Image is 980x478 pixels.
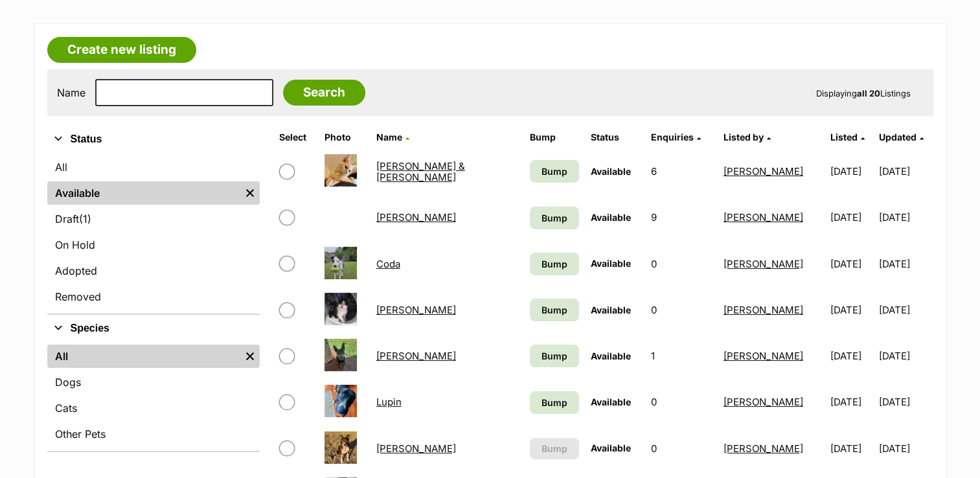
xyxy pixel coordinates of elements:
td: [DATE] [879,334,931,378]
span: Available [591,304,631,315]
td: 9 [646,195,716,240]
span: Available [591,442,631,453]
td: 6 [646,149,716,194]
a: Removed [47,285,260,308]
a: [PERSON_NAME] [376,442,456,455]
a: Updated [879,131,924,142]
a: Cats [47,396,260,420]
a: Bump [530,391,579,414]
a: Other Pets [47,422,260,446]
a: [PERSON_NAME] [724,350,803,362]
span: Bump [541,257,567,271]
a: Bump [530,253,579,275]
a: [PERSON_NAME] [724,442,803,455]
a: All [47,155,260,179]
a: [PERSON_NAME] & [PERSON_NAME] [376,160,465,183]
a: [PERSON_NAME] [724,165,803,177]
button: Species [47,320,260,337]
td: [DATE] [879,288,931,332]
td: 0 [646,426,716,471]
td: [DATE] [825,426,878,471]
a: Bump [530,160,579,183]
span: Available [591,396,631,407]
td: [DATE] [879,195,931,240]
span: Available [591,212,631,223]
span: Name [376,131,402,142]
a: [PERSON_NAME] [724,211,803,223]
th: Bump [525,127,584,148]
span: (1) [79,211,91,227]
span: Available [591,166,631,177]
a: Name [376,131,409,142]
a: Adopted [47,259,260,282]
span: Available [591,258,631,269]
span: Bump [541,349,567,363]
a: Dogs [47,370,260,394]
td: 0 [646,380,716,424]
span: Bump [541,442,567,455]
a: [PERSON_NAME] [376,211,456,223]
td: [DATE] [879,380,931,424]
a: Remove filter [240,345,260,368]
span: Bump [541,211,567,225]
button: Bump [530,438,579,459]
td: [DATE] [879,426,931,471]
a: Draft [47,207,260,231]
span: Listed [830,131,858,142]
span: Listed by [724,131,764,142]
a: [PERSON_NAME] [376,350,456,362]
th: Photo [319,127,370,148]
th: Select [274,127,318,148]
strong: all 20 [857,88,880,98]
a: [PERSON_NAME] [724,304,803,316]
td: [DATE] [879,242,931,286]
a: Create new listing [47,37,196,63]
label: Name [57,87,85,98]
a: Coda [376,258,400,270]
a: All [47,345,240,368]
a: Bump [530,345,579,367]
input: Search [283,80,365,106]
div: Species [47,342,260,451]
span: translation missing: en.admin.listings.index.attributes.enquiries [651,131,694,142]
a: Remove filter [240,181,260,205]
span: Bump [541,396,567,409]
a: Listed [830,131,865,142]
td: [DATE] [825,380,878,424]
span: Displaying Listings [816,88,911,98]
span: Bump [541,165,567,178]
button: Status [47,131,260,148]
a: Bump [530,207,579,229]
td: 0 [646,242,716,286]
td: [DATE] [825,149,878,194]
a: [PERSON_NAME] [376,304,456,316]
td: [DATE] [879,149,931,194]
td: [DATE] [825,242,878,286]
a: Bump [530,299,579,321]
td: 1 [646,334,716,378]
th: Status [586,127,645,148]
a: Enquiries [651,131,701,142]
td: [DATE] [825,334,878,378]
span: Bump [541,303,567,317]
a: On Hold [47,233,260,256]
td: 0 [646,288,716,332]
a: Listed by [724,131,771,142]
a: [PERSON_NAME] [724,396,803,408]
span: Available [591,350,631,361]
span: Updated [879,131,917,142]
div: Status [47,153,260,313]
a: Available [47,181,240,205]
td: [DATE] [825,195,878,240]
a: [PERSON_NAME] [724,258,803,270]
td: [DATE] [825,288,878,332]
a: Lupin [376,396,402,408]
